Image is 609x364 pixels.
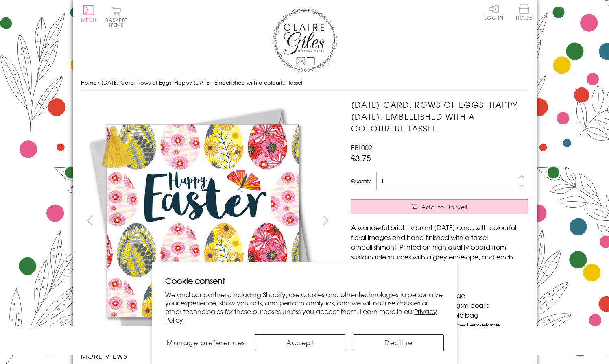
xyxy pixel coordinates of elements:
[81,16,97,24] span: Menu
[484,4,504,20] a: Log In
[101,78,302,86] span: [DATE] Card, Rows of Eggs, Happy [DATE], Embellished with a colourful tassel
[255,334,345,351] button: Accept
[165,290,444,324] p: We and our partners, including Shopify, use cookies and other technologies to personalize your ex...
[109,16,128,28] span: 0 items
[98,78,100,86] span: ›
[351,199,528,214] button: Add to Basket
[167,338,245,347] span: Manage preferences
[81,74,528,91] nav: breadcrumbs
[515,4,533,20] span: Trade
[515,4,533,22] a: Trade
[272,8,337,72] img: Claire Giles Greetings Cards
[105,7,128,27] button: Basket0 items
[351,222,528,271] p: A wonderful bright vibrant [DATE] card, with colourful floral images and hand finished with a tas...
[81,78,96,86] a: Home
[421,203,468,211] span: Add to Basket
[351,177,371,185] label: Quantity
[351,99,528,134] h1: [DATE] Card, Rows of Eggs, Happy [DATE], Embellished with a colourful tassel
[81,5,97,22] button: Menu
[165,306,437,325] a: Privacy Policy
[81,211,99,229] button: prev
[335,99,579,343] img: Easter Card, Rows of Eggs, Happy Easter, Embellished with a colourful tassel
[317,211,335,229] button: next
[165,275,444,286] h2: Cookie consent
[354,334,444,351] button: Decline
[351,142,372,152] span: EBL002
[81,351,335,361] h3: More views
[81,99,325,343] img: Easter Card, Rows of Eggs, Happy Easter, Embellished with a colourful tassel
[165,334,247,351] button: Manage preferences
[351,152,371,163] span: £3.75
